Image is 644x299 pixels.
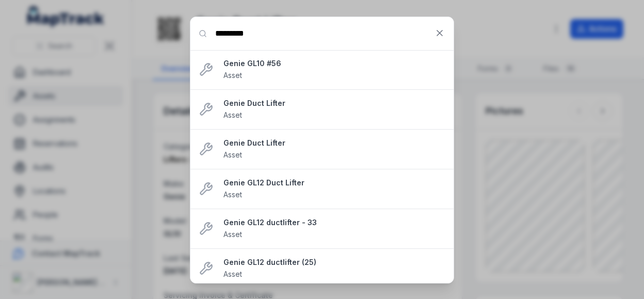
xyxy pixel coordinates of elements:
[223,217,445,228] strong: Genie GL12 ductlifter - 33
[223,270,242,278] span: Asset
[223,138,445,161] a: Genie Duct LifterAsset
[223,71,242,80] span: Asset
[223,178,445,200] a: Genie GL12 Duct LifterAsset
[223,58,445,69] strong: Genie GL10 #56
[223,190,242,199] span: Asset
[223,217,445,240] a: Genie GL12 ductlifter - 33Asset
[223,230,242,239] span: Asset
[223,111,242,119] span: Asset
[223,178,445,188] strong: Genie GL12 Duct Lifter
[223,98,445,108] strong: Genie Duct Lifter
[223,98,445,121] a: Genie Duct LifterAsset
[223,58,445,81] a: Genie GL10 #56Asset
[223,138,445,148] strong: Genie Duct Lifter
[223,150,242,159] span: Asset
[223,257,445,280] a: Genie GL12 ductlifter (25)Asset
[223,257,445,267] strong: Genie GL12 ductlifter (25)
